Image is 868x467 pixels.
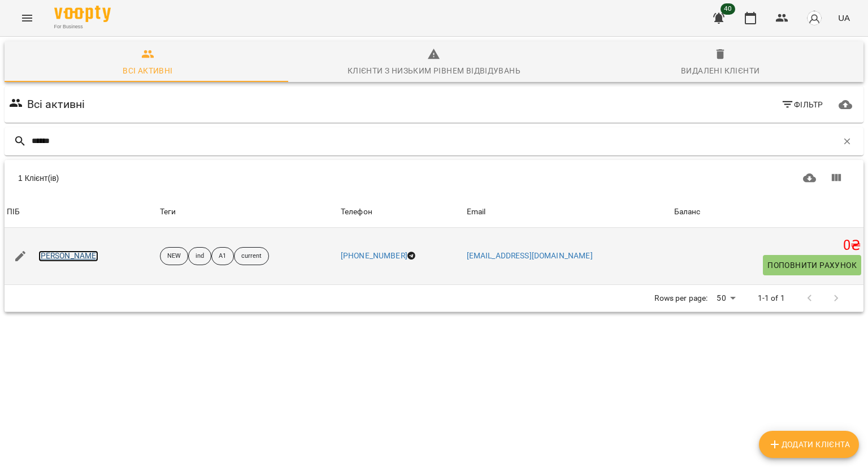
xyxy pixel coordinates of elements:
div: Sort [467,205,486,219]
div: А1 [211,247,233,265]
a: [EMAIL_ADDRESS][DOMAIN_NAME] [467,251,593,260]
span: ПІБ [7,205,155,219]
span: UA [838,12,850,24]
button: Поповнити рахунок [763,255,861,275]
span: Фільтр [781,98,823,111]
span: Поповнити рахунок [767,258,857,272]
p: NEW [167,252,181,261]
button: UA [834,7,854,28]
div: Sort [674,205,701,219]
div: Sort [7,205,20,219]
div: Sort [341,205,372,219]
button: Фільтр [776,94,828,115]
span: Email [467,205,670,219]
span: 40 [721,3,735,15]
p: current [241,252,262,261]
div: Table Toolbar [5,160,863,196]
img: Voopty Logo [54,6,111,22]
img: avatar_s.png [806,10,822,26]
div: Баланс [674,205,701,219]
h6: Всі активні [27,96,85,113]
div: Теги [160,205,336,219]
div: ind [188,247,211,265]
button: Завантажити CSV [796,165,823,192]
span: For Business [54,23,111,31]
div: 1 Клієнт(ів) [18,172,428,184]
h5: 0 ₴ [674,237,861,254]
button: Menu [14,5,41,32]
span: Баланс [674,205,861,219]
a: [PHONE_NUMBER] [341,251,407,260]
div: Телефон [341,205,372,219]
div: ПІБ [7,205,20,219]
p: ind [196,252,204,261]
div: Email [467,205,486,219]
a: [PERSON_NAME] [38,250,99,262]
div: NEW [160,247,188,265]
p: 1-1 of 1 [758,293,785,304]
div: 50 [712,290,739,306]
button: Показати колонки [823,165,850,192]
div: Клієнти з низьким рівнем відвідувань [348,64,520,77]
span: Телефон [341,205,462,219]
div: Видалені клієнти [681,64,759,77]
p: Rows per page: [654,293,708,304]
div: Всі активні [123,64,172,77]
div: current [234,247,270,265]
p: А1 [219,252,226,261]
